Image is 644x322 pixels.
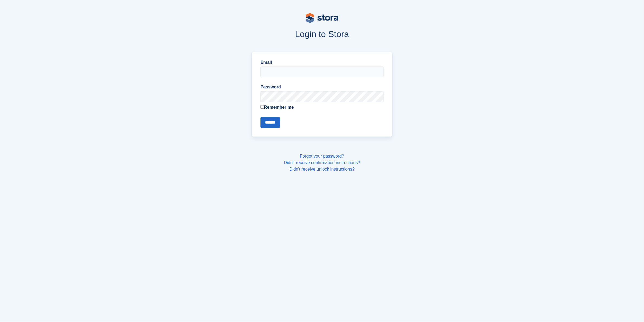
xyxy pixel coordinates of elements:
[284,160,360,165] a: Didn't receive confirmation instructions?
[148,29,496,39] h1: Login to Stora
[300,154,344,158] a: Forgot your password?
[260,59,384,66] label: Email
[260,105,264,109] input: Remember me
[289,167,355,171] a: Didn't receive unlock instructions?
[306,13,338,23] img: stora-logo-53a41332b3708ae10de48c4981b4e9114cc0af31d8433b30ea865607fb682f29.svg
[260,104,384,111] label: Remember me
[260,84,384,90] label: Password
